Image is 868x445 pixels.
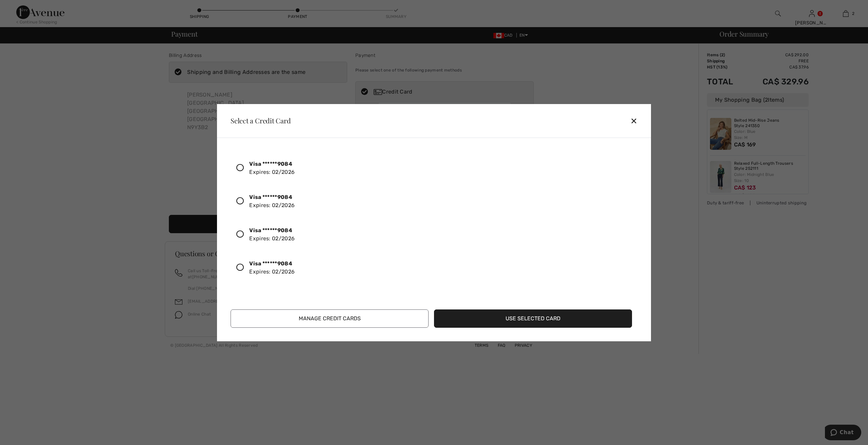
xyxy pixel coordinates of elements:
[231,309,429,328] button: Manage Credit Cards
[249,260,295,276] div: Expires: 02/2026
[249,226,295,243] div: Expires: 02/2026
[15,5,29,11] span: Chat
[249,160,295,176] div: Expires: 02/2026
[434,309,632,328] button: Use Selected Card
[225,117,291,124] div: Select a Credit Card
[249,193,295,209] div: Expires: 02/2026
[630,114,643,128] div: ✕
